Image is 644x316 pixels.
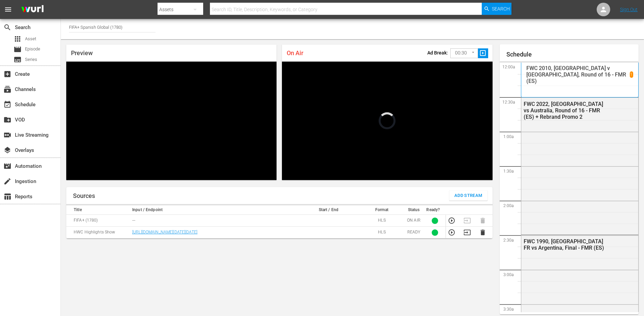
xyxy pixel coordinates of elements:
a: [URL][DOMAIN_NAME][DATE][DATE] [132,230,197,234]
span: Episode [14,45,22,53]
span: Channels [3,85,11,93]
h1: Schedule [506,51,639,58]
span: Asset [25,36,36,42]
td: ON AIR [403,215,424,227]
span: Reports [3,193,11,201]
div: FWC 1990, [GEOGRAPHIC_DATA] FR vs Argentina, Final - FMR (ES) [524,238,605,251]
span: Episode [25,46,40,52]
div: FWC 2022, [GEOGRAPHIC_DATA] vs Australia, Round of 16 - FMR (ES) + Rebrand Promo 2 [524,101,605,120]
span: menu [4,5,12,14]
button: Transition [463,229,471,236]
th: Ready? [424,205,446,215]
a: Sign Out [620,7,638,12]
th: Title [66,205,130,215]
span: On Air [287,49,303,57]
span: Ingestion [3,177,11,185]
th: Input / Endpoint [130,205,296,215]
span: slideshow_sharp [479,49,487,57]
button: Search [482,3,511,15]
th: Format [360,205,403,215]
div: Video Player [282,62,492,180]
span: Add Stream [454,192,482,200]
span: Series [14,55,22,64]
span: Automation [3,162,11,170]
span: Create [3,70,11,78]
button: Preview Stream [448,229,455,236]
img: ans4CAIJ8jUAAAAAAAAAAAAAAAAAAAAAAAAgQb4GAAAAAAAAAAAAAAAAAAAAAAAAJMjXAAAAAAAAAAAAAAAAAAAAAAAAgAT5G... [16,2,49,18]
p: 1 [630,72,633,77]
td: --- [130,215,296,227]
th: Status [403,205,424,215]
td: HLS [360,215,403,227]
span: Schedule [3,100,11,109]
span: Search [492,3,510,15]
td: READY [403,227,424,239]
span: Overlays [3,146,11,154]
button: Add Stream [449,190,487,201]
span: Series [25,56,37,63]
div: 00:30 [450,47,478,60]
h1: Sources [73,193,95,199]
td: FIFA+ (1780) [66,215,130,227]
span: Live Streaming [3,131,11,139]
button: Preview Stream [448,217,455,224]
button: Delete [479,229,486,236]
span: Search [3,23,11,31]
p: Ad Break: [427,50,448,55]
span: VOD [3,116,11,124]
span: Asset [14,35,22,43]
p: FWC 2010, [GEOGRAPHIC_DATA] v [GEOGRAPHIC_DATA], Round of 16 - FMR (ES) [526,65,630,84]
td: HWC Highlights Show [66,227,130,239]
th: Start / End [296,205,360,215]
div: Video Player [66,62,277,180]
td: HLS [360,227,403,239]
span: Preview [71,49,93,57]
